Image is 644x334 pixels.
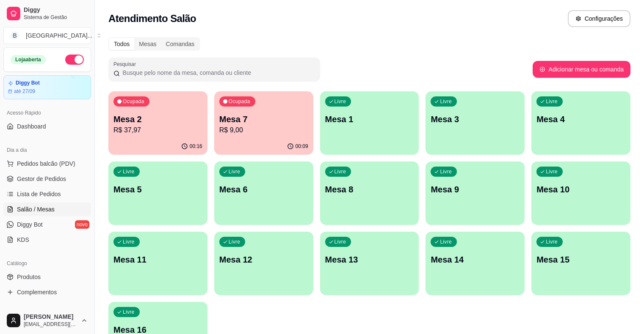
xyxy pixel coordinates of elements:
p: Livre [546,168,558,175]
span: Complementos [17,288,57,296]
div: Todos [109,38,134,50]
span: Lista de Pedidos [17,190,61,198]
button: LivreMesa 15 [531,232,630,295]
p: Livre [334,238,346,245]
p: Livre [546,98,558,105]
div: Acesso Rápido [3,106,91,120]
p: Mesa 7 [219,113,308,125]
span: Produtos [17,273,41,281]
button: OcupadaMesa 7R$ 9,0000:09 [214,91,313,155]
button: LivreMesa 6 [214,162,313,225]
p: Mesa 8 [325,183,414,195]
span: Pedidos balcão (PDV) [17,159,75,168]
label: Pesquisar [113,60,139,68]
p: Livre [123,309,135,315]
a: Dashboard [3,120,91,133]
p: Livre [229,168,240,175]
a: Salão / Mesas [3,203,91,216]
p: Mesa 6 [219,183,308,195]
p: Mesa 1 [325,113,414,125]
p: Mesa 11 [113,254,202,266]
p: Livre [229,238,240,245]
p: Mesa 12 [219,254,308,266]
p: Mesa 4 [536,113,625,125]
p: Livre [440,168,452,175]
button: LivreMesa 12 [214,232,313,295]
p: Mesa 13 [325,254,414,266]
h2: Atendimento Salão [108,12,196,25]
div: Loja aberta [11,55,46,64]
a: Lista de Pedidos [3,187,91,201]
a: KDS [3,233,91,246]
button: Select a team [3,27,91,44]
p: Ocupada [229,98,250,105]
p: Mesa 14 [431,254,520,266]
div: Catálogo [3,257,91,270]
p: Livre [546,238,558,245]
button: Alterar Status [65,55,84,65]
button: LivreMesa 10 [531,162,630,225]
p: Mesa 15 [536,254,625,266]
button: LivreMesa 4 [531,91,630,155]
button: LivreMesa 9 [426,162,525,225]
span: Sistema de Gestão [24,14,88,21]
button: LivreMesa 1 [320,91,419,155]
a: Produtos [3,270,91,284]
input: Pesquisar [120,68,315,77]
span: B [11,31,19,40]
p: Ocupada [123,98,144,105]
p: Livre [440,238,452,245]
button: LivreMesa 8 [320,162,419,225]
span: Diggy Bot [17,220,43,229]
button: [PERSON_NAME][EMAIL_ADDRESS][DOMAIN_NAME] [3,310,91,331]
a: DiggySistema de Gestão [3,3,91,24]
a: Diggy Botaté 27/09 [3,75,91,99]
p: R$ 37,97 [113,125,202,135]
a: Complementos [3,285,91,299]
p: Mesa 5 [113,183,202,195]
button: LivreMesa 13 [320,232,419,295]
button: LivreMesa 5 [108,162,207,225]
p: Livre [123,168,135,175]
button: LivreMesa 14 [426,232,525,295]
div: Comandas [161,38,199,50]
span: [EMAIL_ADDRESS][DOMAIN_NAME] [24,321,77,328]
p: Livre [334,98,346,105]
button: LivreMesa 11 [108,232,207,295]
p: 00:09 [296,143,308,150]
p: 00:16 [190,143,202,150]
span: Salão / Mesas [17,205,55,214]
div: Mesas [134,38,161,50]
article: até 27/09 [14,88,35,95]
button: OcupadaMesa 2R$ 37,9700:16 [108,91,207,155]
p: R$ 9,00 [219,125,308,135]
span: [PERSON_NAME] [24,313,77,321]
button: Pedidos balcão (PDV) [3,157,91,170]
span: Gestor de Pedidos [17,175,66,183]
span: KDS [17,235,29,244]
a: Gestor de Pedidos [3,172,91,186]
span: Dashboard [17,122,46,131]
p: Mesa 2 [113,113,202,125]
button: Configurações [568,10,630,27]
a: Diggy Botnovo [3,218,91,231]
button: LivreMesa 3 [426,91,525,155]
p: Mesa 10 [536,183,625,195]
p: Livre [123,238,135,245]
span: Diggy [24,6,88,14]
p: Livre [334,168,346,175]
p: Livre [440,98,452,105]
div: Dia a dia [3,143,91,157]
button: Adicionar mesa ou comanda [533,61,630,78]
p: Mesa 9 [431,183,520,195]
p: Mesa 3 [431,113,520,125]
div: [GEOGRAPHIC_DATA] ... [26,31,92,40]
article: Diggy Bot [16,80,40,86]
